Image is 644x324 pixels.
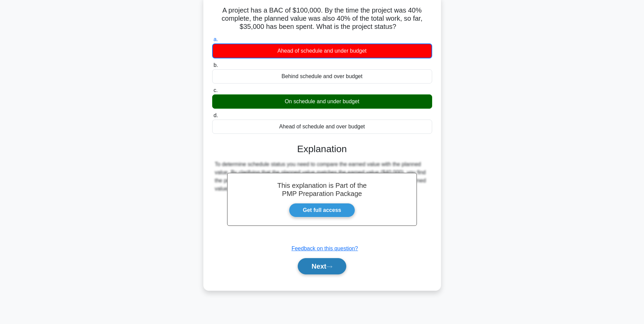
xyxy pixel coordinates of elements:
button: Next [298,258,346,274]
a: Feedback on this question? [292,246,358,251]
div: To determine schedule status you need to compare the earned value with the planned value. By clar... [215,160,429,193]
div: Ahead of schedule and under budget [212,43,432,58]
div: Behind schedule and over budget [212,69,432,84]
div: Ahead of schedule and over budget [212,120,432,134]
h5: A project has a BAC of $100,000. By the time the project was 40% complete, the planned value was ... [211,6,433,31]
a: Get full access [289,203,355,217]
h3: Explanation [216,143,428,155]
span: d. [214,112,218,118]
span: b. [214,62,218,68]
div: On schedule and under budget [212,94,432,109]
span: c. [214,87,218,93]
span: a. [214,36,218,42]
